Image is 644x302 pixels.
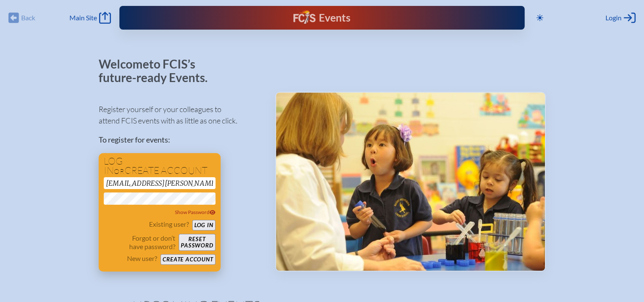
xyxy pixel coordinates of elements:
input: Email [104,177,216,189]
img: Events [276,93,545,271]
span: or [114,167,124,176]
button: Resetpassword [179,234,215,251]
span: Show Password [175,209,216,215]
div: FCIS Events — Future ready [234,10,409,25]
p: Welcome to FCIS’s future-ready Events. [99,58,217,84]
button: Log in [192,220,216,231]
p: Register yourself or your colleagues to attend FCIS events with as little as one click. [99,104,262,126]
p: To register for events: [99,134,262,146]
span: Main Site [69,14,97,22]
span: Login [605,14,622,22]
a: Main Site [69,12,111,24]
button: Create account [160,254,215,265]
p: New user? [127,254,157,263]
p: Forgot or don’t have password? [104,234,176,251]
h1: Log in create account [104,156,216,176]
p: Existing user? [149,220,189,228]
